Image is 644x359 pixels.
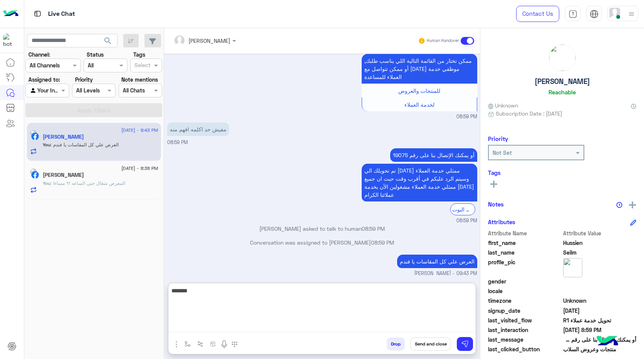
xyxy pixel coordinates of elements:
p: Live Chat [48,9,75,19]
img: Trigger scenario [197,341,203,347]
a: Contact Us [516,6,559,22]
span: 08:59 PM [371,239,394,246]
span: first_name [488,239,562,247]
span: null [563,287,637,295]
img: create order [210,341,216,347]
p: 24/8/2025, 8:59 PM [362,54,477,84]
span: 08:59 PM [456,113,477,121]
span: [DATE] - 8:38 PM [121,165,158,172]
p: [PERSON_NAME] asked to talk to human [167,225,477,233]
img: select flow [184,341,191,347]
span: locale [488,287,562,295]
img: send message [461,340,469,348]
p: 24/8/2025, 8:59 PM [167,122,229,136]
span: للمنتجات والعروض [398,87,440,94]
button: Send and close [411,337,451,351]
button: search [99,34,117,50]
img: tab [569,10,577,18]
p: 24/8/2025, 8:59 PM [390,148,477,162]
h5: Mohamed Elfallal [43,172,84,178]
span: Unknown [488,101,518,109]
span: last_clicked_button [488,345,562,353]
span: You [43,142,50,148]
span: gender [488,277,562,285]
img: send attachment [172,340,181,349]
span: Subscription Date : [DATE] [496,109,562,117]
span: 08:59 PM [362,225,385,232]
img: picture [563,258,582,277]
label: Note mentions [121,75,158,84]
button: Drop [387,337,405,351]
p: Conversation was assigned to [PERSON_NAME] [167,238,477,247]
span: profile_pic [488,258,562,276]
button: create order [207,337,220,350]
label: Priority [75,75,93,84]
span: Attribute Name [488,229,562,237]
span: last_name [488,248,562,257]
img: Facebook [31,171,39,179]
h5: [PERSON_NAME] [535,77,590,86]
span: Seilm [563,248,637,257]
img: profile [627,9,636,19]
span: last_visited_flow [488,316,562,324]
span: Hussien [563,239,637,247]
label: Tags [133,50,145,59]
img: send voice note [220,340,229,349]
h6: Reachable [548,89,576,96]
img: notes [616,202,622,208]
small: Human Handover [427,38,459,44]
span: null [563,277,637,285]
h6: Priority [488,135,508,142]
label: Status [87,50,104,59]
p: 24/8/2025, 8:59 PM [362,164,477,201]
span: 2025-08-24T17:59:24.333Z [563,326,637,334]
span: Attribute Value [563,229,637,237]
span: last_message [488,336,562,344]
img: make a call [231,341,238,347]
img: picture [30,130,37,137]
span: أو يمكنك الإتصال بنا على رقم 19075 [563,336,637,344]
span: You [43,180,50,186]
button: Trigger scenario [194,337,207,350]
span: منتجات وعروض السلاب [563,345,637,353]
img: picture [549,45,575,71]
button: Apply Filters [25,103,162,117]
p: 24/8/2025, 9:43 PM [397,255,477,268]
div: Select [133,61,151,71]
span: search [103,36,112,45]
span: العرض علي كل المقاسات يا فندم [50,142,119,148]
img: picture [30,168,37,175]
div: الرجوع الى البوت [450,203,475,215]
img: userImage [609,8,620,18]
img: 322208621163248 [3,34,17,47]
h6: Attributes [488,218,515,225]
img: Logo [3,6,18,22]
img: tab [33,9,42,18]
span: 08:59 PM [456,217,477,225]
span: 08:59 PM [167,139,188,145]
h5: Hussien Seilm [43,134,84,140]
span: Unknown [563,297,637,305]
h6: Tags [488,169,636,176]
img: tab [590,10,599,18]
label: Channel: [29,50,50,59]
span: last_interaction [488,326,562,334]
img: Facebook [31,133,39,140]
span: 2024-12-03T20:41:07.068Z [563,307,637,315]
img: add [629,201,636,208]
button: select flow [181,337,194,350]
span: [DATE] - 9:43 PM [121,127,158,134]
a: tab [565,6,580,22]
span: timezone [488,297,562,305]
h6: Notes [488,201,504,208]
span: signup_date [488,307,562,315]
span: [PERSON_NAME] - 09:43 PM [414,270,477,277]
span: المعرض شغال حتي الساعه 11 مساءا [50,180,125,186]
label: Assigned to: [29,75,60,84]
span: تحويل خدمة عملاء R1 [563,316,637,324]
img: hulul-logo.png [594,328,621,355]
span: لخدمة العملاء [404,101,434,108]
